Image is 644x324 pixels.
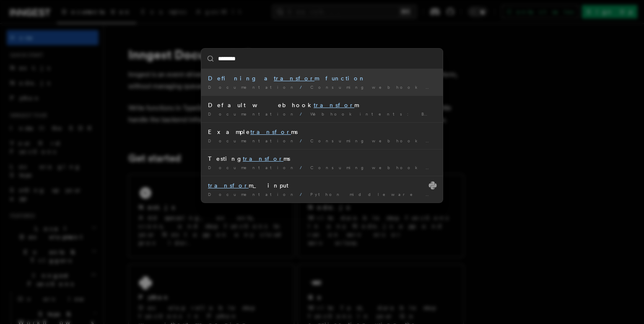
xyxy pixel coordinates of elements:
span: Consuming webhook events [310,165,469,170]
span: / [300,192,307,197]
div: Example ms [208,128,436,136]
div: Default webhook m [208,101,436,109]
span: / [300,138,307,143]
span: Documentation [208,85,296,90]
div: m_input [208,181,436,190]
span: Python middleware lifecycle [310,192,479,197]
span: Consuming webhook events [310,85,469,90]
div: Testing ms [208,154,436,163]
span: Webhook intents: Building a webhook integration [310,111,609,116]
mark: transfor [274,75,314,82]
mark: transfor [314,102,354,108]
div: Defining a m function [208,74,436,82]
mark: transfor [208,182,249,189]
span: Documentation [208,111,296,116]
span: / [300,111,307,116]
span: Documentation [208,192,296,197]
span: Documentation [208,165,296,170]
span: / [300,85,307,90]
span: Consuming webhook events [310,138,469,143]
mark: transfor [243,155,283,162]
span: / [300,165,307,170]
span: Documentation [208,138,296,143]
mark: transfor [250,129,291,135]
